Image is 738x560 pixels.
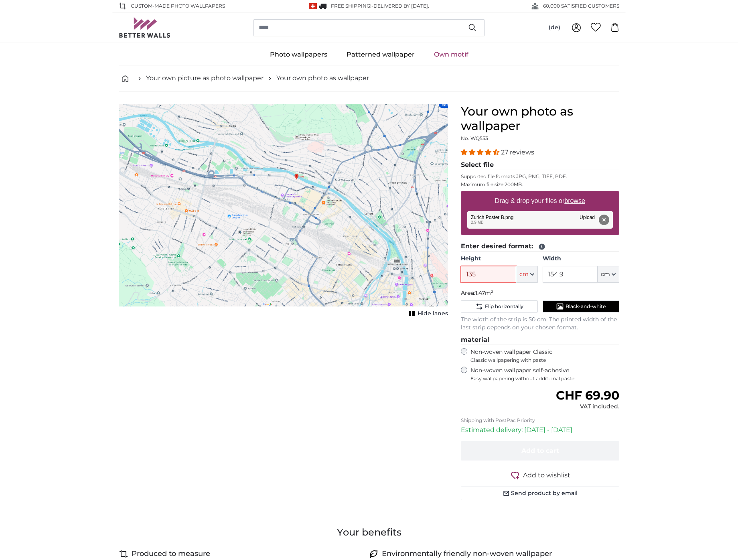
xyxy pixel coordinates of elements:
[146,73,264,83] a: Your own picture as photo wallpaper
[373,3,429,9] font: Delivered by [DATE].
[270,51,327,58] font: Photo wallpapers
[461,161,494,168] font: Select file
[461,441,619,461] button: Add to cart
[543,255,561,262] font: Width
[309,3,317,9] img: Switzerland
[276,73,369,83] a: Your own photo as wallpaper
[461,417,535,423] font: Shipping with PostPac Priority
[461,470,619,480] button: Add to wishlist
[543,3,619,9] font: 60,000 SATISFIED CUSTOMERS
[521,447,559,454] font: Add to cart
[516,266,538,283] button: cm
[549,24,560,31] font: (de)
[542,20,567,35] button: (de)
[470,375,574,381] font: Easy wallpapering without additional paste
[132,549,210,558] font: Produced to measure
[461,104,573,133] font: Your own photo as wallpaper
[461,300,537,312] button: Flip horizontally
[461,487,619,500] button: Send product by email
[519,270,529,278] font: cm
[382,549,552,558] font: Environmentally friendly non-woven wallpaper
[543,300,619,312] button: Black-and-white
[566,303,606,309] font: Black-and-white
[461,148,501,156] span: 4.41 stars
[424,44,478,65] a: Own motif
[511,489,578,497] font: Send product by email
[598,266,619,283] button: cm
[406,308,448,319] button: Hide lanes
[276,74,369,82] font: Your own photo as wallpaper
[461,242,533,250] font: Enter desired format:
[461,181,523,187] font: Maximum file size 200MB.
[331,3,371,9] font: FREE shipping!
[461,336,489,343] font: material
[501,148,534,156] font: 27 reviews
[461,135,488,141] font: No. WQ553
[470,348,552,355] font: Non-woven wallpaper Classic
[470,367,569,374] font: Non-woven wallpaper self-adhesive
[461,289,475,296] font: Area:
[337,526,401,538] font: Your benefits
[580,403,619,410] font: VAT included.
[470,357,546,363] font: Classic wallpapering with paste
[119,104,448,319] div: 1 of 1
[461,316,617,331] font: The width of the strip is 50 cm. The printed width of the last strip depends on your chosen format.
[601,270,610,278] font: cm
[418,310,448,317] font: Hide lanes
[146,74,264,82] font: Your own picture as photo wallpaper
[461,426,572,434] font: Estimated delivery: [DATE] - [DATE]
[475,289,493,296] font: 1.47m²
[523,471,570,479] font: Add to wishlist
[371,3,373,9] font: -
[337,44,424,65] a: Patterned wallpaper
[260,44,337,65] a: Photo wallpapers
[461,173,567,179] font: Supported file formats JPG, PNG, TIFF, PDF.
[556,388,619,403] font: CHF 69.90
[119,17,171,38] img: Betterwalls
[131,3,225,9] font: Custom-made photo wallpapers
[565,197,586,204] font: browse
[347,51,415,58] font: Patterned wallpaper
[461,255,481,262] font: Height
[485,303,523,309] font: Flip horizontally
[495,197,564,204] font: Drag & drop your files or
[119,65,619,91] nav: breadcrumbs
[434,51,468,58] font: Own motif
